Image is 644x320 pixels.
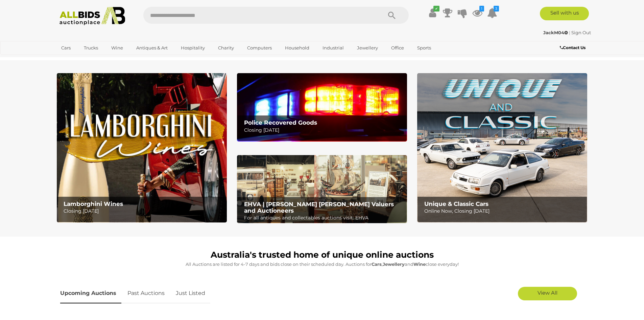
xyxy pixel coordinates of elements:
[472,7,482,19] a: 1
[57,73,227,222] img: Lamborghini Wines
[64,207,223,215] p: Closing [DATE]
[64,200,123,207] b: Lamborghini Wines
[214,42,238,54] a: Charity
[132,42,172,54] a: Antiques & Art
[237,155,407,223] a: EHVA | Evans Hastings Valuers and Auctioneers EHVA | [PERSON_NAME] [PERSON_NAME] Valuers and Auct...
[487,7,497,19] a: 3
[60,283,121,303] a: Upcoming Auctions
[375,7,409,24] button: Search
[543,30,568,35] strong: JackM04
[387,42,408,54] a: Office
[244,201,394,214] b: EHVA | [PERSON_NAME] [PERSON_NAME] Valuers and Auctioneers
[244,214,403,222] p: For all antiques and collectables auctions visit: EHVA
[107,42,127,54] a: Wine
[560,45,586,50] b: Contact Us
[560,44,587,51] a: Contact Us
[383,261,405,267] strong: Jewellery
[122,283,170,303] a: Past Auctions
[428,7,438,19] a: ✔
[243,42,276,54] a: Computers
[57,42,75,54] a: Cars
[571,30,591,35] a: Sign Out
[237,155,407,223] img: EHVA | Evans Hastings Valuers and Auctioneers
[353,42,382,54] a: Jewellery
[424,207,583,215] p: Online Now, Closing [DATE]
[479,6,484,12] i: 1
[413,42,435,54] a: Sports
[518,287,577,300] a: View All
[176,42,209,54] a: Hospitality
[60,250,584,260] h1: Australia's trusted home of unique online auctions
[281,42,314,54] a: Household
[237,73,407,141] a: Police Recovered Goods Police Recovered Goods Closing [DATE]
[57,54,114,65] a: [GEOGRAPHIC_DATA]
[171,283,210,303] a: Just Listed
[237,73,407,141] img: Police Recovered Goods
[417,73,587,222] a: Unique & Classic Cars Unique & Classic Cars Online Now, Closing [DATE]
[540,7,589,20] a: Sell with us
[57,73,227,222] a: Lamborghini Wines Lamborghini Wines Closing [DATE]
[569,30,570,35] span: |
[543,30,569,35] a: JackM04
[244,126,403,134] p: Closing [DATE]
[433,6,439,12] i: ✔
[79,42,102,54] a: Trucks
[244,119,317,126] b: Police Recovered Goods
[494,6,499,12] i: 3
[60,260,584,268] p: All Auctions are listed for 4-7 days and bids close on their scheduled day. Auctions for , and cl...
[372,261,382,267] strong: Cars
[318,42,348,54] a: Industrial
[424,200,488,207] b: Unique & Classic Cars
[413,261,426,267] strong: Wine
[56,7,129,25] img: Allbids.com.au
[417,73,587,222] img: Unique & Classic Cars
[538,290,557,296] span: View All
